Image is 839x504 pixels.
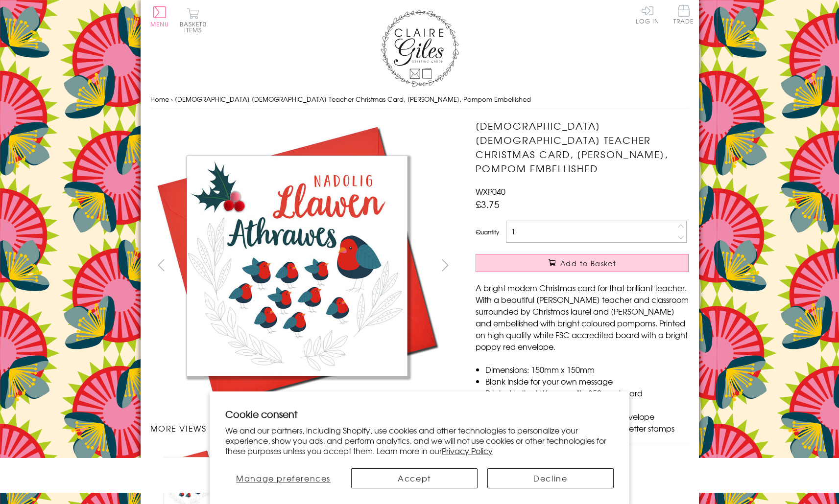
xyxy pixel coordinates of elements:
a: Privacy Policy [442,445,493,457]
span: WXP040 [476,185,505,197]
li: Blank inside for your own message [485,375,689,387]
button: Menu [150,6,169,27]
span: Manage preferences [236,472,331,484]
img: Welsh Female Teacher Christmas Card, Nadolig Llawen Athrawes, Pompom Embellished [150,119,444,412]
img: Claire Giles Greetings Cards [381,10,459,87]
h2: Cookie consent [225,407,614,421]
img: Welsh Female Teacher Christmas Card, Nadolig Llawen Athrawes, Pompom Embellished [456,119,750,412]
span: £3.75 [476,197,500,211]
p: A bright modern Christmas card for that brilliant teacher. With a beautiful [PERSON_NAME] teacher... [476,282,689,352]
a: Home [150,94,169,104]
a: Trade [673,5,694,26]
span: 0 items [184,20,207,34]
button: Accept [351,468,478,488]
span: Trade [673,5,694,24]
button: Basket0 items [180,8,207,33]
span: Add to Basket [560,258,616,268]
button: Decline [487,468,614,488]
nav: breadcrumbs [150,90,689,110]
li: Printed in the U.K on quality 350gsm board [485,387,689,399]
h3: More views [150,422,456,434]
a: Log In [636,5,659,24]
button: next [434,254,456,276]
h1: [DEMOGRAPHIC_DATA] [DEMOGRAPHIC_DATA] Teacher Christmas Card, [PERSON_NAME], Pompom Embellished [476,119,689,175]
label: Quantity [476,228,499,236]
p: We and our partners, including Shopify, use cookies and other technologies to personalize your ex... [225,425,614,456]
span: Menu [150,20,169,28]
span: › [171,94,173,104]
li: Dimensions: 150mm x 150mm [485,364,689,375]
button: Manage preferences [225,468,341,488]
span: [DEMOGRAPHIC_DATA] [DEMOGRAPHIC_DATA] Teacher Christmas Card, [PERSON_NAME], Pompom Embellished [175,94,531,104]
button: Add to Basket [476,254,689,272]
button: prev [150,254,172,276]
